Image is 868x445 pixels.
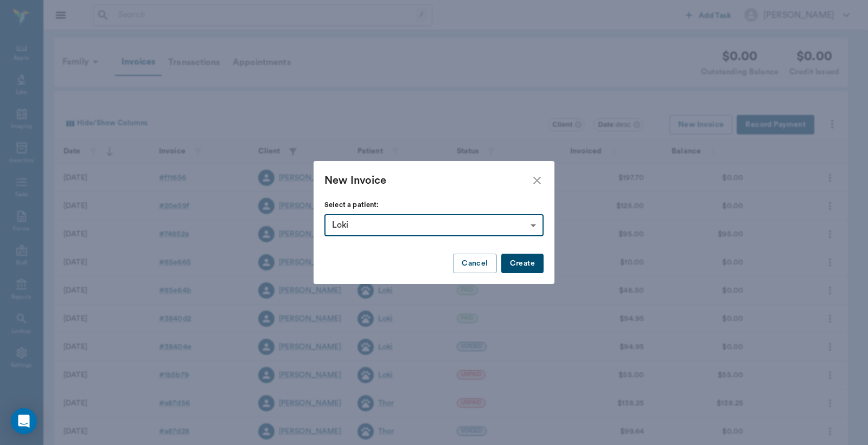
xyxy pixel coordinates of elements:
[324,215,544,236] div: Loki
[501,254,544,274] button: Create
[531,174,544,187] button: close
[324,172,531,189] div: New Invoice
[453,254,496,274] button: Cancel
[11,408,37,434] div: Open Intercom Messenger
[324,200,544,210] div: Select a patient:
